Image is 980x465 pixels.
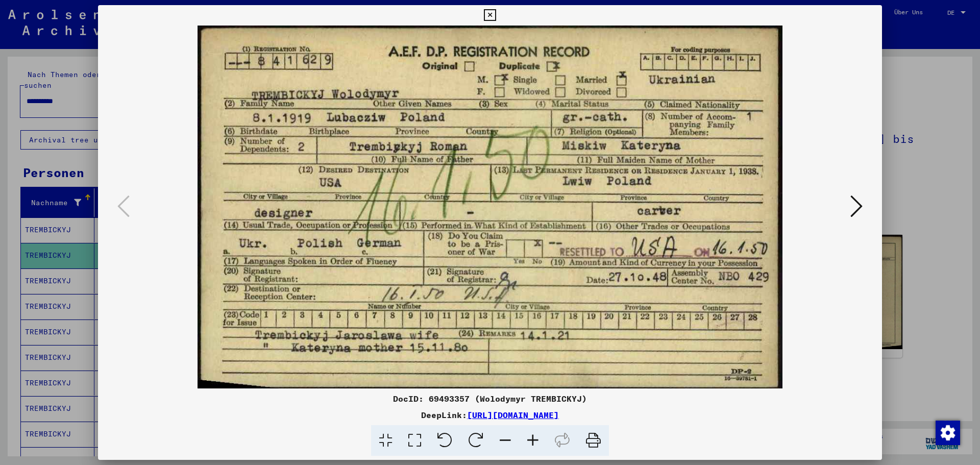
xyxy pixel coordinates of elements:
[936,421,960,445] img: Zustimmung ändern
[467,410,559,420] a: [URL][DOMAIN_NAME]
[935,420,960,445] div: Zustimmung ändern
[98,393,882,405] div: DocID: 69493357 (Wolodymyr TREMBICKYJ)
[98,409,882,421] div: DeepLink:
[133,26,847,388] img: 001.jpg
